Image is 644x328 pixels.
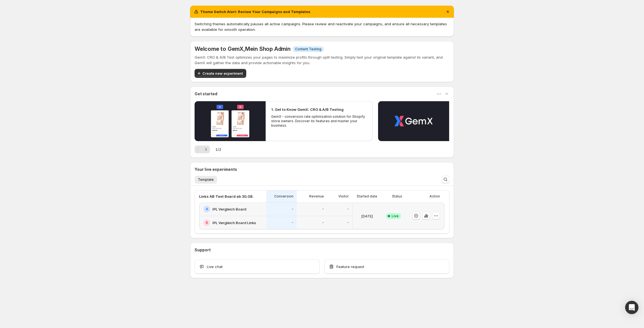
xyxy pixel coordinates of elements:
[202,71,243,76] span: Create new experiment
[243,46,291,52] span: , Mein Shop Admin
[322,207,324,211] p: -
[195,101,266,141] button: Play video
[309,194,324,199] p: Revenue
[338,194,349,199] p: Visitor
[378,101,449,141] button: Play video
[295,47,321,51] span: Content Testing
[195,46,291,52] h5: Welcome to GemX
[357,194,377,199] p: Started date
[195,22,447,32] span: Switching themes automatically pauses all active campaigns. Please review and reactivate your cam...
[195,146,210,153] nav: Pagination
[292,207,293,211] p: -
[271,114,367,128] p: GemX - conversion rate optimization solution for Shopify store owners. Discover its features and ...
[336,264,364,269] span: Feature request
[195,54,449,66] p: GemX: CRO & A/B Test optimizes your pages to maximize profits through split testing. Simply test ...
[625,301,638,314] div: Open Intercom Messenger
[212,206,246,212] h2: IPL Vergleich Board
[271,107,344,112] h2: 1. Get to Know GemX: CRO & A/B Testing
[198,177,214,182] span: Template
[195,69,246,78] button: Create new experiment
[274,194,293,199] p: Conversion
[322,221,324,225] p: -
[200,9,310,14] h2: Theme Switch Alert: Review Your Campaigns and Templates
[429,194,440,199] p: Action
[212,220,256,226] h2: IPL Vergleich Board Links
[392,214,399,218] span: Live
[392,194,402,199] p: Status
[199,194,254,199] p: Links AB Test Board ab 30.08.
[215,147,221,152] span: 1 / 2
[347,221,349,225] p: -
[202,146,210,153] button: Next
[207,264,223,269] span: Live chat
[444,8,452,16] button: Dismiss notification
[195,91,217,97] h3: Get started
[361,213,373,219] p: [DATE]
[195,167,237,172] h3: Your live experiments
[292,221,293,225] p: -
[195,247,211,253] h3: Support
[206,207,208,211] h2: A
[206,221,208,225] h2: B
[442,176,449,183] button: Search and filter results
[347,207,349,211] p: -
